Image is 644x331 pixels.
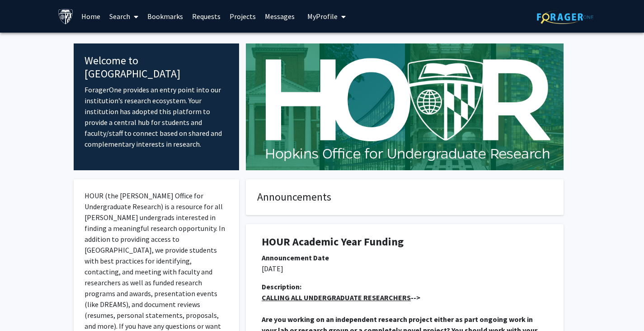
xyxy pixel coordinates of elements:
a: Search [105,0,143,32]
iframe: Chat [7,290,38,324]
h4: Welcome to [GEOGRAPHIC_DATA] [85,54,229,81]
p: ForagerOne provides an entry point into our institution’s research ecosystem. Your institution ha... [85,84,229,149]
a: Requests [188,0,225,32]
span: My Profile [307,12,338,21]
a: Bookmarks [143,0,188,32]
h1: HOUR Academic Year Funding [262,235,548,249]
strong: --> [262,293,420,302]
img: Johns Hopkins University Logo [58,9,74,24]
u: CALLING ALL UNDERGRADUATE RESEARCHERS [262,293,411,302]
img: ForagerOne Logo [537,10,593,24]
a: Messages [260,0,299,32]
h4: Announcements [257,191,552,204]
div: Announcement Date [262,252,548,263]
a: Home [77,0,105,32]
a: Projects [225,0,260,32]
div: Description: [262,281,548,292]
p: [DATE] [262,263,548,274]
img: Cover Image [246,43,564,170]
